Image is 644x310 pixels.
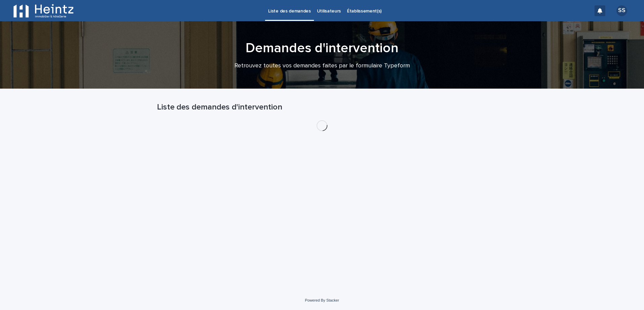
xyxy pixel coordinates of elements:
[157,102,487,112] h1: Liste des demandes d'intervention
[13,4,73,18] img: EFlGaIRiOEbp5xoNxufA
[187,62,457,70] p: Retrouvez toutes vos demandes faites par le formulaire Typeform
[157,40,487,56] h1: Demandes d'intervention
[305,298,339,302] a: Powered By Stacker
[616,5,627,16] div: SS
